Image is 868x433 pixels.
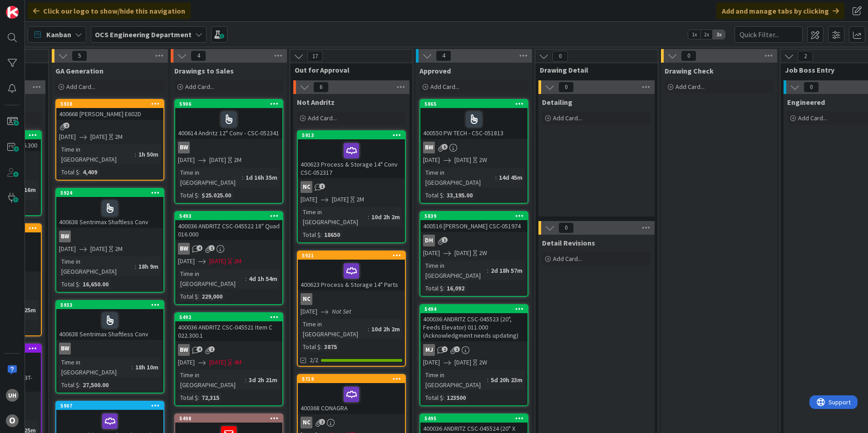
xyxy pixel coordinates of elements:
div: 4M [234,358,242,367]
span: 6 [313,82,329,93]
div: O [6,414,19,427]
span: : [321,230,322,240]
div: $25.025.00 [199,190,233,200]
span: [DATE] [423,155,440,165]
div: Time in [GEOGRAPHIC_DATA] [301,319,368,339]
div: 2W [479,155,487,165]
div: NC [301,181,312,193]
span: [DATE] [90,132,107,142]
div: 5933 [60,302,163,308]
span: : [443,283,444,293]
span: 4 [191,50,206,61]
div: 5913 [298,131,405,139]
div: Total $ [178,393,198,403]
div: Time in [GEOGRAPHIC_DATA] [178,370,245,390]
div: BW [420,142,528,153]
div: 5492 [175,313,282,321]
div: 229,000 [199,291,225,301]
span: : [135,261,136,271]
div: 5865 [420,100,528,108]
div: 5913 [302,132,405,138]
span: : [198,190,199,200]
span: [DATE] [301,307,317,316]
div: Time in [GEOGRAPHIC_DATA] [423,370,487,390]
div: 5906 [175,100,282,108]
span: [DATE] [59,132,76,142]
span: 0 [681,50,696,61]
div: 3875 [322,342,339,352]
div: 5865 [424,101,528,107]
span: 1 [319,183,325,189]
div: 5839400516 [PERSON_NAME] CSC-051974 [420,212,528,232]
div: Time in [GEOGRAPHIC_DATA] [178,167,242,187]
div: 5d 20h 23m [488,375,525,385]
div: 14d 45m [497,172,525,182]
span: Detail Revisions [542,238,595,247]
div: BW [423,142,435,153]
div: 18650 [322,230,342,240]
span: Add Card... [66,83,95,91]
span: 0 [558,222,574,233]
div: Total $ [59,167,79,177]
span: 0 [558,82,574,93]
span: : [368,212,369,222]
div: Click our logo to show/hide this navigation [28,3,191,19]
div: NC [298,417,405,428]
span: [DATE] [59,244,76,254]
span: 2 [442,346,448,352]
div: BW [175,142,282,153]
div: 2M [115,132,123,142]
div: 400638 Sentrimax Shaftless Conv [56,309,163,340]
span: Add Card... [430,83,459,91]
div: MJ [420,344,528,356]
span: [DATE] [178,358,195,367]
div: 5494 [424,306,528,312]
span: : [321,342,322,352]
span: Add Card... [798,114,827,122]
div: 1d 16h 35m [243,172,280,182]
div: 5906 [179,101,282,107]
span: [DATE] [454,155,471,165]
span: [DATE] [178,155,195,165]
div: 5498 [179,415,282,422]
div: BW [178,243,190,255]
div: 16,650.00 [80,279,111,289]
span: [DATE] [454,358,471,367]
span: Drawing Check [665,66,714,75]
div: BW [178,142,190,153]
div: 2W [479,358,487,367]
div: 5495 [420,414,528,423]
div: Time in [GEOGRAPHIC_DATA] [301,207,368,227]
div: 5924 [56,189,163,197]
span: Kanban [46,29,71,40]
div: NC [298,293,405,305]
div: 4,409 [80,167,99,177]
span: [DATE] [301,195,317,204]
span: Engineered [787,98,825,107]
div: 5938 [60,101,163,107]
span: [DATE] [209,155,226,165]
div: 10d 2h 2m [369,212,402,222]
div: 400368 CONAGRA [298,383,405,414]
div: 18h 9m [136,261,161,271]
div: 5494400036 ANDRITZ CSC-045523 (20", Feeds Elevator) 011.000 (Acknowledgment needs updating) [420,305,528,341]
span: 2 [319,419,325,425]
div: 10d 2h 2m [369,324,402,334]
div: 5906400614 Andritz 12" Conv - CSC-052341 [175,100,282,139]
div: 2W [479,248,487,258]
span: 1 [442,237,448,243]
span: 1x [688,30,700,39]
input: Quick Filter... [735,26,803,43]
span: Drawing Detail [540,65,646,74]
span: Approved [419,66,451,75]
div: 5938 [56,100,163,108]
div: 2M [234,256,242,266]
div: Total $ [59,380,79,390]
div: 3d 2h 21m [247,375,280,385]
div: 5719400368 CONAGRA [298,375,405,414]
span: : [135,149,136,159]
span: : [368,324,369,334]
span: : [443,393,444,403]
img: Visit kanbanzone.com [6,6,19,19]
div: 5493400036 ANDRITZ CSC-045522 18" Quad 016.000 [175,212,282,240]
